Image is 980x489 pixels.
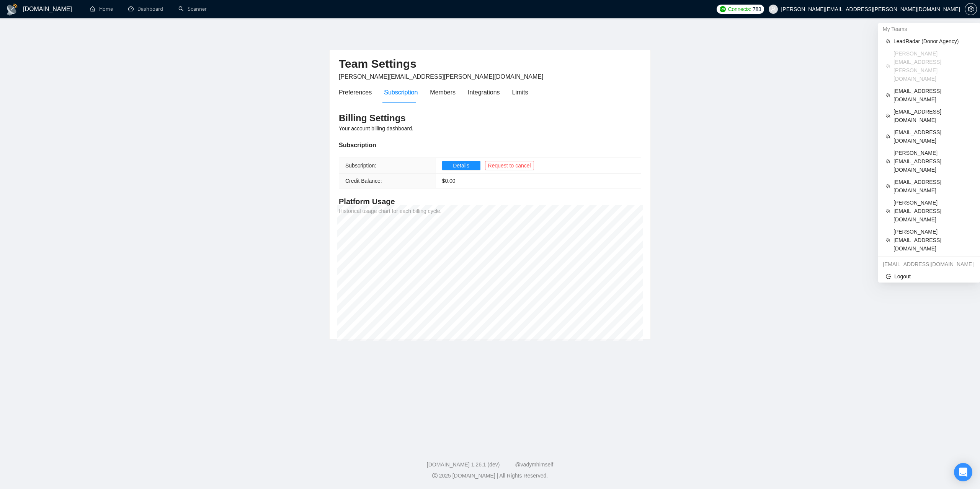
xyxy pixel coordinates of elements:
span: LeadRadar (Donor Agency) [893,37,972,45]
span: team [886,39,890,44]
span: Connects: [728,5,751,13]
span: Credit Balance: [345,178,382,184]
a: searchScanner [178,6,207,12]
span: Request to cancel [488,161,531,170]
span: [EMAIL_ADDRESS][DOMAIN_NAME] [893,178,972,195]
span: copyright [432,473,438,478]
span: user [771,6,776,12]
div: Integrations [468,88,500,97]
span: Subscription: [345,162,376,169]
span: [PERSON_NAME][EMAIL_ADDRESS][PERSON_NAME][DOMAIN_NAME] [339,73,543,80]
div: Limits [512,88,528,97]
a: [DOMAIN_NAME] 1.26.1 (dev) [427,461,500,468]
span: [EMAIL_ADDRESS][DOMAIN_NAME] [893,87,972,104]
span: team [886,209,890,213]
button: Request to cancel [485,161,534,170]
span: [PERSON_NAME][EMAIL_ADDRESS][PERSON_NAME][DOMAIN_NAME] [893,49,972,83]
span: [EMAIL_ADDRESS][DOMAIN_NAME] [893,107,972,124]
img: logo [6,3,18,16]
span: Details [453,161,469,170]
span: team [886,134,890,139]
h4: Platform Usage [339,196,641,207]
span: Your account billing dashboard. [339,125,413,132]
button: Details [442,161,480,170]
img: upwork-logo.png [720,6,726,12]
a: @vadymhimself [515,461,553,468]
span: team [886,159,890,164]
span: [PERSON_NAME][EMAIL_ADDRESS][DOMAIN_NAME] [893,227,972,253]
div: Open Intercom Messenger [954,463,972,481]
span: [PERSON_NAME][EMAIL_ADDRESS][DOMAIN_NAME] [893,149,972,174]
a: dashboardDashboard [128,6,163,12]
div: 2025 [DOMAIN_NAME] | All Rights Reserved. [6,472,974,480]
span: $ 0.00 [442,178,456,184]
span: team [886,114,890,118]
span: team [886,64,890,68]
span: team [886,93,890,97]
span: logout [886,274,891,279]
a: setting [965,6,977,12]
span: Logout [886,272,972,281]
div: Members [430,88,456,97]
h3: Billing Settings [339,112,641,124]
div: Preferences [339,88,372,97]
h2: Team Settings [339,56,641,72]
span: team [886,238,890,242]
span: [EMAIL_ADDRESS][DOMAIN_NAME] [893,128,972,145]
span: team [886,184,890,188]
div: dima.mirov@gigradar.io [878,258,980,270]
span: [PERSON_NAME][EMAIL_ADDRESS][DOMAIN_NAME] [893,198,972,224]
a: homeHome [90,6,113,12]
div: Subscription [384,88,418,97]
span: 783 [753,5,761,13]
div: Subscription [339,140,641,150]
div: My Teams [878,23,980,35]
button: setting [965,3,977,15]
